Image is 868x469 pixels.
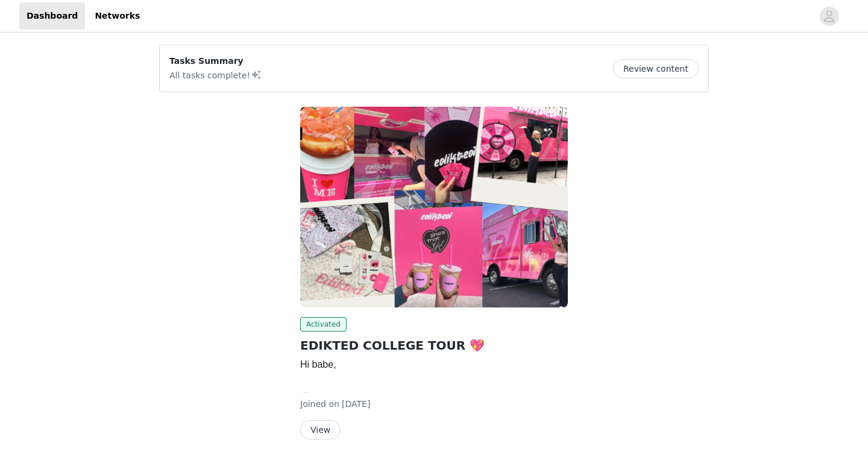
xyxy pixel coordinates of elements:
h2: EDIKTED COLLEGE TOUR 💖 [300,336,568,354]
span: Hi babe, [300,359,336,370]
button: Review content [613,59,699,78]
img: Edikted [300,107,568,307]
span: Activated [300,317,347,332]
span: [DATE] [342,399,370,409]
div: avatar [823,7,835,26]
p: Tasks Summary [169,55,262,68]
p: All tasks complete! [169,68,262,82]
span: Joined on [300,399,339,409]
button: View [300,420,341,439]
a: Networks [87,2,147,30]
a: Dashboard [19,2,85,30]
a: View [300,426,341,435]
